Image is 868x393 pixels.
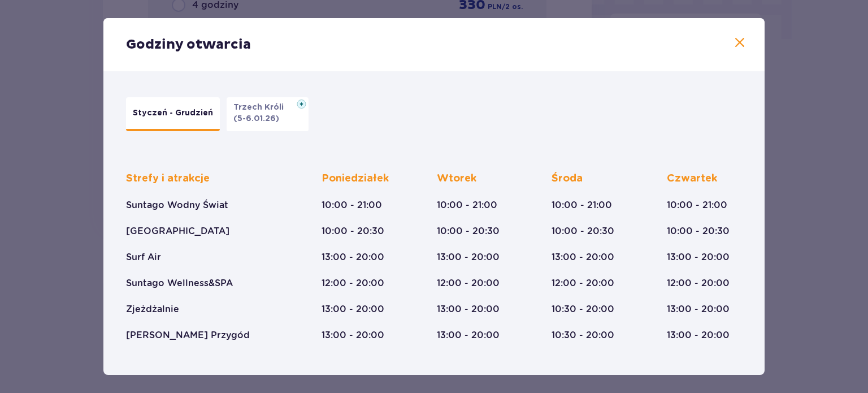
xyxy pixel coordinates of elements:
p: Styczeń - Grudzień [133,107,213,119]
p: 13:00 - 20:00 [667,303,730,316]
p: [PERSON_NAME] Przygód [126,329,250,342]
p: 10:00 - 20:30 [667,225,730,237]
p: 10:30 - 20:00 [552,329,614,342]
p: Poniedziałek [322,172,389,185]
button: Trzech Króli(5-6.01.26) [227,97,309,131]
p: 10:00 - 20:30 [552,225,614,237]
p: Surf Air [126,251,161,264]
p: 10:30 - 20:00 [552,303,614,316]
p: Wtorek [437,172,476,185]
p: 10:00 - 21:00 [552,199,612,211]
p: 12:00 - 20:00 [437,277,500,290]
p: (5-6.01.26) [233,113,279,124]
p: 12:00 - 20:00 [667,277,730,290]
p: Strefy i atrakcje [126,172,210,185]
p: 13:00 - 20:00 [667,329,730,342]
p: 13:00 - 20:00 [667,251,730,264]
p: 12:00 - 20:00 [552,277,614,290]
p: Czwartek [667,172,717,185]
p: [GEOGRAPHIC_DATA] [126,225,229,237]
p: Trzech Króli [233,102,290,113]
p: Godziny otwarcia [126,36,251,53]
p: 13:00 - 20:00 [322,329,384,342]
p: 13:00 - 20:00 [437,329,500,342]
p: 10:00 - 21:00 [437,199,497,211]
p: Suntago Wellness&SPA [126,277,233,290]
p: Suntago Wodny Świat [126,199,228,211]
p: 13:00 - 20:00 [437,303,500,316]
p: Środa [552,172,583,185]
p: 13:00 - 20:00 [437,251,500,264]
p: 10:00 - 21:00 [322,199,382,211]
p: Zjeżdżalnie [126,303,179,316]
p: 10:00 - 21:00 [667,199,727,211]
p: 10:00 - 20:30 [437,225,500,237]
p: 12:00 - 20:00 [322,277,384,290]
p: 10:00 - 20:30 [322,225,384,237]
p: 13:00 - 20:00 [322,303,384,316]
p: 13:00 - 20:00 [322,251,384,264]
p: 13:00 - 20:00 [552,251,614,264]
button: Styczeń - Grudzień [126,97,220,131]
